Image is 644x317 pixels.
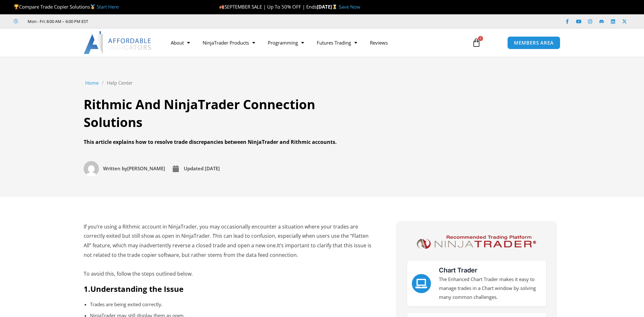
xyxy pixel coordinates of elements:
b: Understanding the Issue [90,284,184,294]
a: Reviews [364,35,394,50]
span: If you’re using a Rithmic account in NinjaTrader, you may occasionally encounter a situation wher... [84,223,371,258]
a: NinjaTrader Products [196,35,261,50]
a: 1 [462,33,490,52]
p: Trades are being exited correctly. [90,300,369,309]
span: To avoid this, follow the steps outlined below. [84,270,193,277]
div: This article explains how to resolve trade discrepancies between NinjaTrader and Rithmic accounts. [84,137,376,147]
p: The Enhanced Chart Trader makes it easy to manage trades in a Chart window by solving many common... [439,275,541,302]
span: MEMBERS AREA [514,40,554,45]
img: Picture of David Koehler [84,161,99,176]
a: About [164,35,196,50]
a: Chart Trader [439,266,477,274]
span: Compare Trade Copier Solutions [14,4,119,10]
a: Help Center [107,79,133,88]
time: [DATE] [205,165,220,172]
span: / [102,79,104,88]
a: Programming [261,35,310,50]
a: Start Here [97,4,119,10]
iframe: Customer reviews powered by Trustpilot [97,18,192,25]
span: 1 [478,36,483,41]
img: NinjaTrader Logo | Affordable Indicators – NinjaTrader [414,233,539,251]
img: LogoAI | Affordable Indicators – NinjaTrader [84,31,152,54]
a: Chart Trader [412,274,431,293]
a: Save Now [339,4,360,10]
span: SEPTEMBER SALE | Up To 50% OFF | Ends [219,4,317,10]
h1: Rithmic And NinjaTrader Connection Solutions [84,95,376,131]
img: 🍂 [219,4,224,9]
img: 🏆 [14,4,19,9]
strong: [DATE] [317,4,339,10]
img: 🥇 [90,4,95,9]
span: Mon - Fri: 8:00 AM – 6:00 PM EST [26,18,88,25]
nav: Menu [164,35,465,50]
span: Written by [103,165,127,172]
img: ⌛ [332,4,337,9]
span: Updated [184,165,204,172]
span: It’s important to clarify that this issue is not related to the trade copier software, but rather... [84,242,371,258]
a: Futures Trading [310,35,364,50]
a: MEMBERS AREA [507,36,560,49]
a: Home [85,79,99,88]
span: [PERSON_NAME] [101,164,165,173]
h2: 1. [84,284,375,294]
